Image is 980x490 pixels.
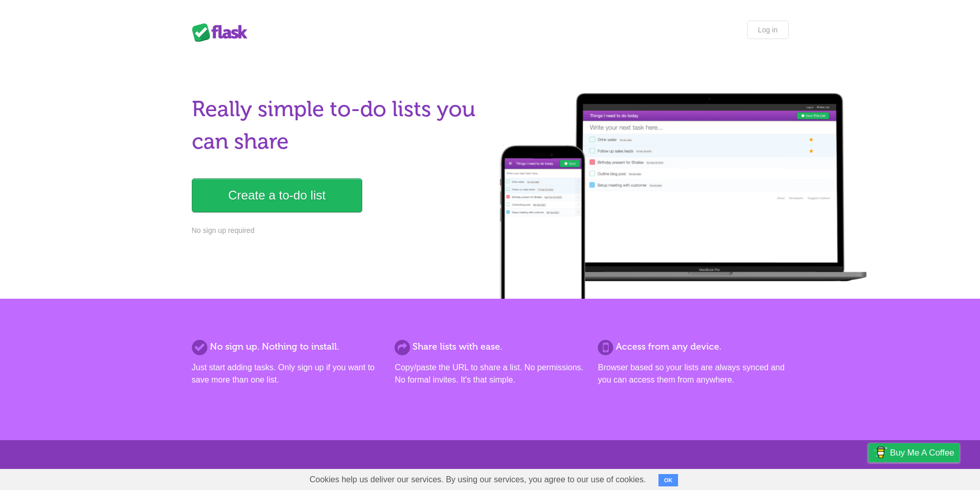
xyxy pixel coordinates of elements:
[299,469,656,490] span: Cookies help us deliver our services. By using our services, you agree to our use of cookies.
[658,474,679,486] button: OK
[890,444,954,462] span: Buy me a coffee
[192,361,382,386] p: Just start adding tasks. Only sign up if you want to save more than one list.
[747,21,788,39] a: Log in
[868,443,959,462] a: Buy me a coffee
[395,340,585,354] h2: Share lists with ease.
[192,340,382,354] h2: No sign up. Nothing to install.
[192,225,484,236] p: No sign up required
[192,23,254,42] div: Flask Lists
[598,340,788,354] h2: Access from any device.
[192,178,362,212] a: Create a to-do list
[598,361,788,386] p: Browser based so your lists are always synced and you can access them from anywhere.
[874,444,887,461] img: Buy me a coffee
[395,361,585,386] p: Copy/paste the URL to share a list. No permissions. No formal invites. It's that simple.
[192,93,484,158] h1: Really simple to-do lists you can share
